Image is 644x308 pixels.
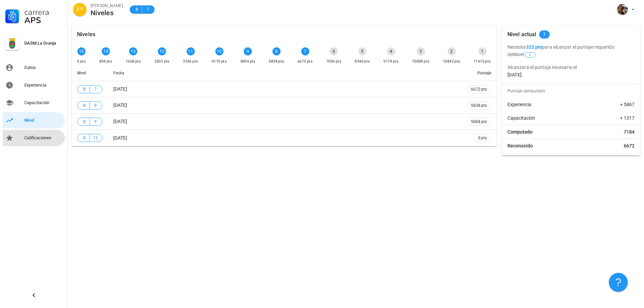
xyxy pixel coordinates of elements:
div: 9 [244,47,252,55]
span: [DATE] [113,119,127,124]
div: 10842 pts [443,58,460,65]
div: Puntaje computado [505,84,640,98]
span: 7 [145,6,150,13]
div: Datos [24,65,62,70]
div: Nivel [24,118,62,123]
div: 3336 pts [183,58,198,65]
a: Calificaciones [3,130,65,146]
div: 8340 pts [355,58,370,65]
div: APS [24,16,62,24]
div: [PERSON_NAME] [91,2,123,9]
span: XY [76,3,83,16]
span: 6672 [624,142,635,149]
b: 322 pts [526,44,542,50]
p: Alcanzará el puntaje necesario el . [507,64,635,78]
div: 3 [417,47,425,55]
div: 834 pts [99,58,113,65]
div: Niveles [77,26,95,43]
b: [DATE] [507,72,522,77]
span: 7 [543,30,546,39]
span: 9 [93,118,98,125]
div: 4170 pts [212,58,227,65]
span: 7184 [624,128,635,135]
div: 4 [387,47,395,55]
div: 10008 pts [412,58,430,65]
div: 1668 pts [126,58,141,65]
span: [DATE] [113,135,127,141]
div: 1 [478,47,486,55]
span: 0 pts [478,135,487,141]
span: B [81,86,87,93]
div: 14 [102,47,110,55]
th: Fecha [108,65,461,81]
a: Datos [3,60,65,76]
th: Nivel [72,65,108,81]
span: Nivel [77,71,86,75]
span: 6672 pts [471,86,487,93]
div: Carrera [24,8,62,16]
a: Experiencia [3,77,65,93]
div: 6 [330,47,338,55]
span: 5004 pts [471,118,487,125]
div: 5838 pts [269,58,284,65]
span: Reconocido [507,142,533,149]
span: Nivel [514,52,536,57]
th: Puntaje [461,65,497,81]
div: avatar [617,4,628,15]
div: Niveles [91,9,123,17]
div: 2 [448,47,456,55]
span: 5838 pts [471,102,487,109]
div: 8 [272,47,281,55]
a: Nivel [3,112,65,128]
span: B [134,6,139,13]
div: 0 pts [77,58,86,65]
span: Computado [507,128,532,135]
div: 5004 pts [240,58,256,65]
span: Experiencia [507,101,531,108]
span: [DATE] [113,86,127,92]
span: + 1317 [620,115,635,121]
span: 7 [93,86,98,93]
p: Necesita para alcanzar el puntaje requerido del [507,43,635,58]
div: 12 [158,47,166,55]
div: 11676 pts [474,58,491,65]
div: Calificaciones [24,135,62,141]
div: 15 [77,47,86,55]
div: Experiencia [24,82,62,88]
div: 10 [215,47,223,55]
div: Capacitación [24,100,62,105]
div: Nivel actual [507,26,536,43]
div: 7 [301,47,309,55]
div: 2502 pts [154,58,170,65]
span: B [81,135,87,141]
span: Fecha [113,71,124,75]
div: 11 [187,47,195,55]
span: B [81,118,87,125]
div: 6672 pts [297,58,313,65]
span: Puntaje [477,71,491,75]
span: Capacitación [507,115,535,121]
div: 13 [129,47,137,55]
div: DASM La Granja [24,41,62,46]
span: 15 [93,135,98,141]
span: B [81,102,87,109]
span: 8 [93,102,98,109]
div: 7506 pts [326,58,341,65]
a: Capacitación [3,95,65,111]
div: 9174 pts [383,58,399,65]
div: avatar [73,3,87,16]
span: [DATE] [113,102,127,108]
span: + 5867 [620,101,635,108]
div: 5 [358,47,366,55]
span: 6 [529,52,531,57]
